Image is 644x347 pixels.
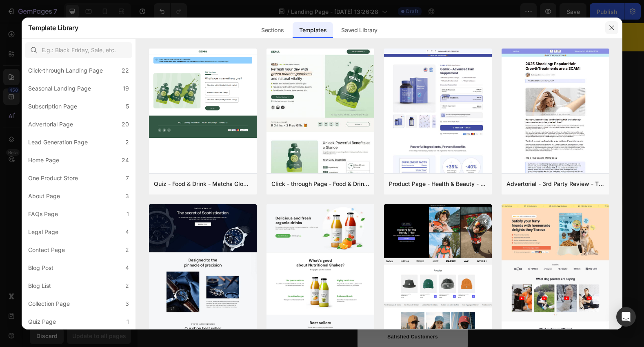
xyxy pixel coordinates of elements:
[149,49,257,138] img: quiz-1.png
[28,227,58,237] div: Legal Page
[9,169,207,197] p: Up to 50% off
[123,84,129,93] div: 19
[28,245,65,255] div: Contact Page
[125,227,129,237] div: 4
[127,317,129,327] div: 1
[506,179,604,189] div: Advertorial - 3rd Party Review - The Before Image - Hair Supplement
[28,281,51,291] div: Blog List
[122,155,129,165] div: 24
[335,22,384,38] div: Saved Library
[267,269,283,284] img: Alt Image
[42,4,58,17] div: 21
[126,173,129,183] div: 7
[15,4,29,17] div: 00
[293,22,333,38] div: Templates
[28,317,56,327] div: Quiz Page
[15,15,29,27] p: days
[127,209,129,219] div: 1
[28,17,78,38] h2: Template Library
[255,22,290,38] div: Sections
[28,119,73,129] div: Advertorial Page
[28,66,103,75] div: Click-through Landing Page
[9,205,207,229] p: Don’t just come back - do it with style. Take this only once a year chance to stock up on school ...
[122,119,129,129] div: 20
[99,4,113,17] div: 41
[28,84,91,93] div: Seasonal Landing Page
[25,42,132,58] input: E.g.: Black Friday, Sale, etc.
[28,173,78,183] div: One Product Store
[28,137,88,147] div: Lead Generation Page
[99,15,113,27] p: secs
[9,243,135,263] button: Browse Collections
[42,15,58,27] p: hours
[38,248,106,259] div: Browse Collections
[28,299,70,309] div: Collection Page
[28,263,53,273] div: Blog Post
[250,310,300,318] p: Satisfied Customers
[72,4,86,17] div: 01
[28,102,77,111] div: Subscription Page
[389,179,487,189] div: Product Page - Health & Beauty - Hair Supplement
[125,299,129,309] div: 3
[28,155,59,165] div: Home Page
[398,68,416,78] p: 4.9
[250,288,300,309] p: 3099+
[181,8,497,21] p: Up to 50% Off Back to School Collection - Don't miss out!
[72,15,86,27] p: mins
[271,179,369,189] div: Click - through Page - Food & Drink - Matcha Glow Shot
[125,191,129,201] div: 3
[616,307,636,327] div: Open Intercom Messenger
[122,66,129,75] div: 22
[125,137,129,147] div: 2
[125,263,129,273] div: 4
[125,281,129,291] div: 2
[9,97,207,111] p: Only until [DATE]!
[28,191,60,201] div: About Page
[126,102,129,111] div: 5
[220,27,498,339] img: Alt Image
[154,179,252,189] div: Quiz - Food & Drink - Matcha Glow Shot
[125,245,129,255] div: 2
[28,209,58,219] div: FAQs Page
[9,112,207,168] p: Back to school sale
